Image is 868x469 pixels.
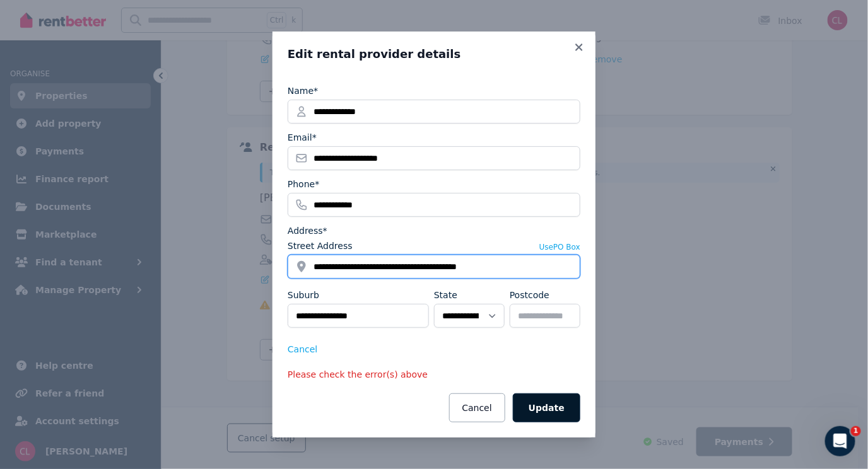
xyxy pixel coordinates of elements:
button: Cancel [449,393,505,422]
iframe: Intercom live chat [825,426,855,456]
p: Please check the error(s) above [288,368,580,381]
label: Street Address [288,240,353,252]
button: Update [513,393,580,422]
label: Postcode [510,289,549,301]
span: 1 [851,426,861,436]
label: Address* [288,224,327,237]
label: State [434,289,457,301]
label: Suburb [288,289,319,301]
button: UsePO Box [539,242,580,252]
button: Cancel [288,343,317,356]
label: Phone* [288,178,319,190]
label: Email* [288,131,317,144]
label: Name* [288,84,318,97]
h3: Edit rental provider details [288,47,580,62]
